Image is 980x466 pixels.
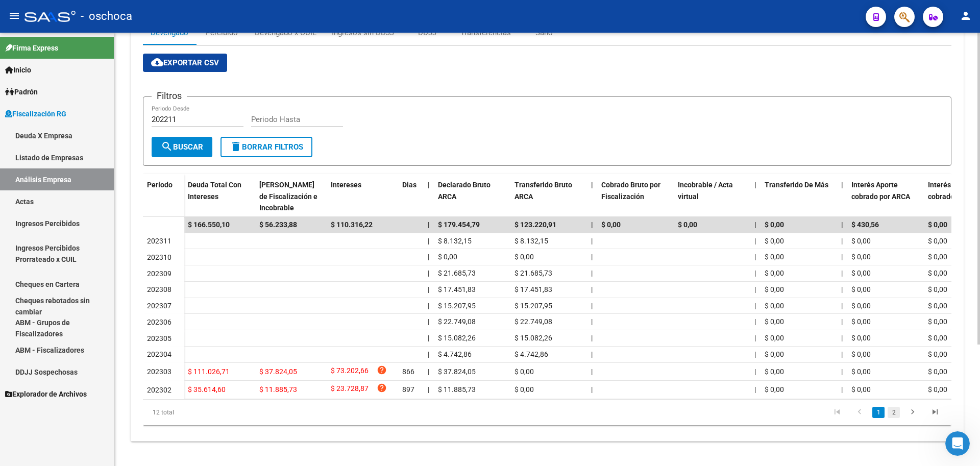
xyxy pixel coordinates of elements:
[147,285,171,293] span: 202308
[428,317,429,326] span: |
[377,365,387,375] i: help
[438,302,476,310] span: $ 15.207,95
[765,269,784,277] span: $ 0,00
[438,269,476,277] span: $ 21.685,73
[827,407,847,418] a: go to first page
[402,385,414,394] span: 897
[188,220,230,229] span: $ 166.550,10
[851,334,871,342] span: $ 0,00
[765,350,784,358] span: $ 0,00
[428,285,429,293] span: |
[147,318,171,326] span: 202306
[841,302,843,310] span: |
[514,317,552,326] span: $ 22.749,08
[259,385,297,394] span: $ 11.885,73
[143,54,227,72] button: Exportar CSV
[188,385,226,394] span: $ 35.614,60
[841,181,843,189] span: |
[184,174,255,219] datatable-header-cell: Deuda Total Con Intereses
[514,237,548,245] span: $ 8.132,15
[220,137,312,157] button: Borrar Filtros
[754,302,756,310] span: |
[428,302,429,310] span: |
[928,367,947,376] span: $ 0,00
[428,350,429,358] span: |
[514,253,534,261] span: $ 0,00
[147,350,171,358] span: 202304
[424,174,434,219] datatable-header-cell: |
[5,388,87,400] span: Explorador de Archivos
[591,367,593,376] span: |
[428,385,429,394] span: |
[754,367,756,376] span: |
[928,285,947,293] span: $ 0,00
[765,253,784,261] span: $ 0,00
[928,350,947,358] span: $ 0,00
[754,385,756,394] span: |
[960,10,972,22] mat-icon: person
[591,237,593,245] span: |
[888,407,900,418] a: 2
[754,285,756,293] span: |
[765,367,784,376] span: $ 0,00
[81,5,132,28] span: - oschoca
[591,334,593,342] span: |
[438,334,476,342] span: $ 15.082,26
[5,86,38,97] span: Padrón
[591,285,593,293] span: |
[428,334,429,342] span: |
[851,350,871,358] span: $ 0,00
[678,220,697,229] span: $ 0,00
[259,367,297,376] span: $ 37.824,05
[851,253,871,261] span: $ 0,00
[402,181,416,189] span: Dias
[428,220,430,229] span: |
[143,174,184,217] datatable-header-cell: Período
[230,142,303,152] span: Borrar Filtros
[597,174,674,219] datatable-header-cell: Cobrado Bruto por Fiscalización
[418,27,436,38] div: DDJJ
[928,385,947,394] span: $ 0,00
[765,334,784,342] span: $ 0,00
[871,404,886,421] li: page 1
[332,27,394,38] div: Ingresos sin DDJJ
[837,174,847,219] datatable-header-cell: |
[754,269,756,277] span: |
[928,220,947,229] span: $ 0,00
[851,367,871,376] span: $ 0,00
[754,334,756,342] span: |
[591,385,593,394] span: |
[765,285,784,293] span: $ 0,00
[147,334,171,342] span: 202305
[151,27,188,38] div: Devengado
[601,181,660,201] span: Cobrado Bruto por Fiscalización
[928,237,947,245] span: $ 0,00
[851,285,871,293] span: $ 0,00
[928,302,947,310] span: $ 0,00
[851,237,871,245] span: $ 0,00
[841,350,843,358] span: |
[147,386,171,394] span: 202302
[872,407,885,418] a: 1
[438,253,457,261] span: $ 0,00
[255,27,316,38] div: Devengado x CUIL
[438,317,476,326] span: $ 22.749,08
[591,181,593,189] span: |
[841,253,843,261] span: |
[460,27,511,38] div: Transferencias
[428,367,429,376] span: |
[928,334,947,342] span: $ 0,00
[928,269,947,277] span: $ 0,00
[514,269,552,277] span: $ 21.685,73
[377,383,387,393] i: help
[754,253,756,261] span: |
[851,181,910,201] span: Interés Aporte cobrado por ARCA
[841,269,843,277] span: |
[601,220,621,229] span: $ 0,00
[8,10,20,22] mat-icon: menu
[591,269,593,277] span: |
[152,137,212,157] button: Buscar
[674,174,750,219] datatable-header-cell: Incobrable / Acta virtual
[5,108,66,119] span: Fiscalización RG
[147,302,171,310] span: 202307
